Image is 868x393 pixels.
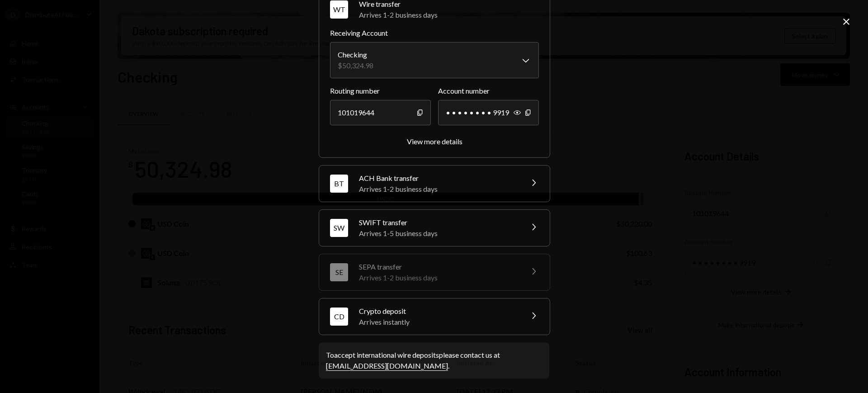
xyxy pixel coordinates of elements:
[319,166,550,202] button: BTACH Bank transferArrives 1-2 business days
[359,306,517,317] div: Crypto deposit
[407,137,462,146] div: View more details
[330,175,348,193] div: BT
[330,28,539,147] div: WTWire transferArrives 1-2 business days
[359,272,517,283] div: Arrives 1-2 business days
[319,298,550,335] button: CDCrypto depositArrives instantly
[330,85,431,96] label: Routing number
[330,0,348,19] div: WT
[359,173,517,184] div: ACH Bank transfer
[330,42,539,78] button: Receiving Account
[438,100,539,125] div: • • • • • • • • 9919
[359,228,517,239] div: Arrives 1-5 business days
[319,210,550,246] button: SWSWIFT transferArrives 1-5 business days
[330,100,431,125] div: 101019644
[330,308,348,326] div: CD
[359,9,539,20] div: Arrives 1-2 business days
[326,350,542,371] div: To accept international wire deposits please contact us at .
[407,137,462,147] button: View more details
[330,263,348,281] div: SE
[438,85,539,96] label: Account number
[359,184,517,194] div: Arrives 1-2 business days
[319,254,550,290] button: SESEPA transferArrives 1-2 business days
[330,219,348,237] div: SW
[330,28,539,38] label: Receiving Account
[359,261,517,272] div: SEPA transfer
[359,317,517,327] div: Arrives instantly
[326,361,448,371] a: [EMAIL_ADDRESS][DOMAIN_NAME]
[359,217,517,228] div: SWIFT transfer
